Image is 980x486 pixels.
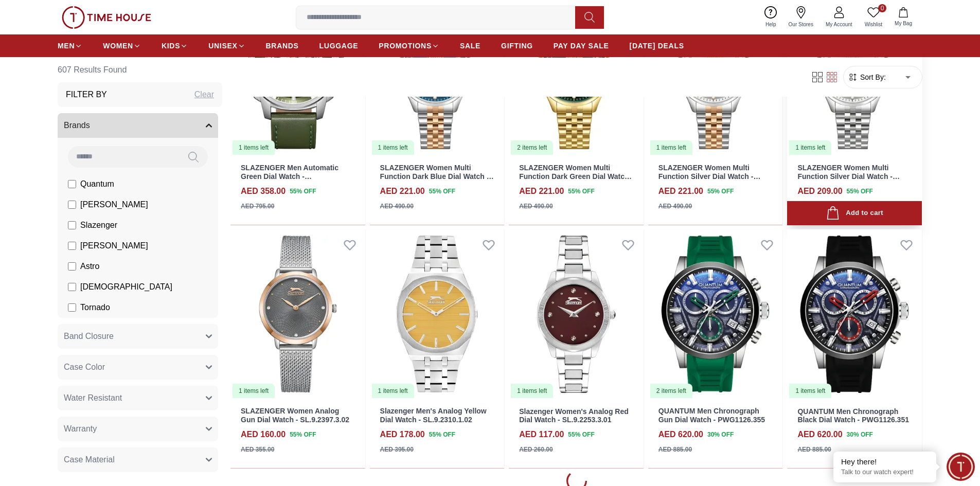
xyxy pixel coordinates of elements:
[878,4,886,12] span: 0
[290,430,316,439] span: 55 % OFF
[58,324,218,349] button: Band Closure
[58,37,82,55] a: MEN
[759,4,782,30] a: Help
[658,428,703,441] h4: AED 620.00
[890,20,916,27] span: My Bag
[64,119,90,132] span: Brands
[509,229,644,399] img: Slazenger Women's Analog Red Dial Watch - SL.9.2253.3.01
[103,37,141,55] a: WOMEN
[233,140,275,155] div: 1 items left
[826,206,883,220] div: Add to cart
[370,229,505,399] a: Slazenger Men's Analog Yellow Dial Watch - SL.9.2310.1.021 items left
[501,37,533,55] a: GIFTING
[630,41,684,51] span: [DATE] DEALS
[80,301,110,314] span: Tornado
[761,21,780,28] span: Help
[519,428,564,441] h4: AED 117.00
[230,229,365,399] a: SLAZENGER Women Analog Gun Dial Watch - SL.9.2397.3.021 items left
[208,41,237,51] span: UNISEX
[64,423,97,435] span: Warranty
[658,185,703,197] h4: AED 221.00
[64,392,122,404] span: Water Resistant
[519,202,553,211] div: AED 490.00
[80,260,99,273] span: Astro
[58,386,218,410] button: Water Resistant
[847,430,873,439] span: 30 % OFF
[162,41,180,51] span: KIDS
[319,37,359,55] a: LUGGAGE
[650,384,692,398] div: 2 items left
[658,164,761,189] a: SLAZENGER Women Multi Function Silver Dial Watch - SL.9.2404.4.02
[658,202,692,211] div: AED 490.00
[64,361,105,373] span: Case Color
[380,185,425,197] h4: AED 221.00
[380,407,487,424] a: Slazenger Men's Analog Yellow Dial Watch - SL.9.2310.1.02
[230,229,365,399] img: SLAZENGER Women Analog Gun Dial Watch - SL.9.2397.3.02
[460,41,480,51] span: SALE
[822,21,857,28] span: My Account
[568,187,594,196] span: 55 % OFF
[80,199,148,211] span: [PERSON_NAME]
[319,41,359,51] span: LUGGAGE
[782,4,819,30] a: Our Stores
[241,202,274,211] div: AED 795.00
[519,185,564,197] h4: AED 221.00
[797,407,909,424] a: QUANTUM Men Chronograph Black Dial Watch - PWG1126.351
[861,21,886,28] span: Wishlist
[847,187,873,196] span: 55 % OFF
[787,201,922,225] button: Add to cart
[379,41,432,51] span: PROMOTIONS
[648,229,783,399] a: QUANTUM Men Chronograph Gun Dial Watch - PWG1126.3552 items left
[68,303,76,312] input: Tornado
[380,164,494,189] a: SLAZENGER Women Multi Function Dark Blue Dial Watch - SL.9.2404.4.06
[58,113,218,138] button: Brands
[208,37,245,55] a: UNISEX
[241,407,349,424] a: SLAZENGER Women Analog Gun Dial Watch - SL.9.2397.3.02
[241,428,286,441] h4: AED 160.00
[241,164,338,189] a: SLAZENGER Men Automatic Green Dial Watch - SL.9.2409.1.03
[568,430,594,439] span: 55 % OFF
[848,72,886,82] button: Sort By:
[888,5,918,29] button: My Bag
[511,384,553,398] div: 1 items left
[266,41,299,51] span: BRANDS
[658,407,765,424] a: QUANTUM Men Chronograph Gun Dial Watch - PWG1126.355
[64,330,114,343] span: Band Closure
[58,447,218,472] button: Case Material
[797,164,900,189] a: SLAZENGER Women Multi Function Silver Dial Watch - SL.9.2404.4.01
[68,221,76,229] input: Slazenger
[68,262,76,271] input: Astro
[947,453,975,481] div: Chat Widget
[650,140,692,155] div: 1 items left
[789,384,831,398] div: 1 items left
[519,164,632,189] a: SLAZENGER Women Multi Function Dark Green Dial Watch - SL.9.2404.4.04
[789,140,831,155] div: 1 items left
[380,202,414,211] div: AED 490.00
[58,355,218,380] button: Case Color
[841,468,929,477] p: Talk to our watch expert!
[241,445,274,454] div: AED 355.00
[68,242,76,250] input: [PERSON_NAME]
[103,41,133,51] span: WOMEN
[68,201,76,209] input: [PERSON_NAME]
[460,37,480,55] a: SALE
[509,229,644,399] a: Slazenger Women's Analog Red Dial Watch - SL.9.2253.3.011 items left
[372,384,414,398] div: 1 items left
[380,428,425,441] h4: AED 178.00
[241,185,286,197] h4: AED 358.00
[80,178,114,190] span: Quantum
[630,37,684,55] a: [DATE] DEALS
[519,407,629,424] a: Slazenger Women's Analog Red Dial Watch - SL.9.2253.3.01
[233,384,275,398] div: 1 items left
[58,41,75,51] span: MEN
[62,6,151,29] img: ...
[68,283,76,291] input: [DEMOGRAPHIC_DATA]
[68,180,76,188] input: Quantum
[66,88,107,101] h3: Filter By
[519,445,553,454] div: AED 260.00
[787,229,922,399] a: QUANTUM Men Chronograph Black Dial Watch - PWG1126.3511 items left
[372,140,414,155] div: 1 items left
[58,417,218,441] button: Warranty
[707,187,734,196] span: 55 % OFF
[797,445,831,454] div: AED 885.00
